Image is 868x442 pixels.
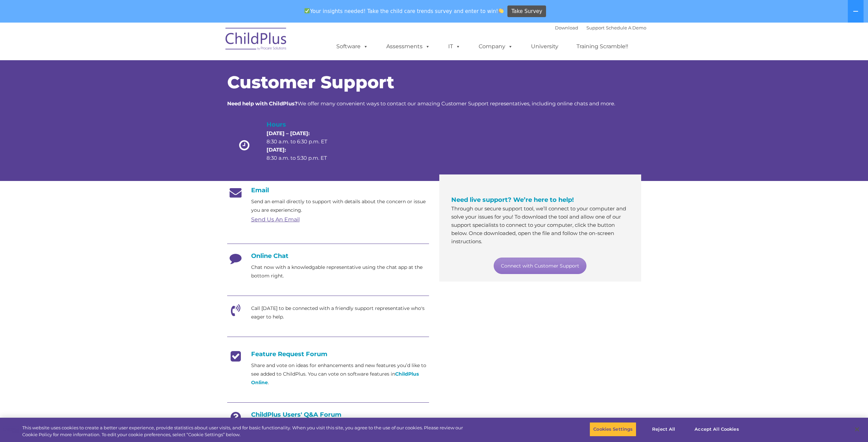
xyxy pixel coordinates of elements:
[227,350,429,358] h4: Feature Request Forum
[222,23,290,57] img: ChildPlus by Procare Solutions
[555,25,646,30] font: |
[251,371,419,386] a: ChildPlus Online
[586,25,605,30] a: Support
[850,422,865,437] button: Close
[507,5,546,17] a: Take Survey
[305,8,310,13] img: ✅
[379,40,437,53] a: Assessments
[227,186,429,194] h4: Email
[227,411,429,418] h4: ChildPlus Users' Q&A Forum
[251,304,429,321] p: Call [DATE] to be connected with a friendly support representative who's eager to help.
[227,72,394,93] span: Customer Support
[22,425,477,438] div: This website uses cookies to create a better user experience, provide statistics about user visit...
[251,263,429,280] p: Chat now with a knowledgable representative using the chat app at the bottom right.
[251,361,429,387] p: Share and vote on ideas for enhancements and new features you’d like to see added to ChildPlus. Y...
[524,40,565,53] a: University
[498,8,504,13] img: 👏
[451,205,629,246] p: Through our secure support tool, we’ll connect to your computer and solve your issues for you! To...
[227,100,298,107] strong: Need help with ChildPlus?
[441,40,467,53] a: IT
[642,422,685,437] button: Reject All
[570,40,635,53] a: Training Scramble!!
[267,130,310,136] strong: [DATE] – [DATE]:
[511,5,542,17] span: Take Survey
[227,100,615,107] span: We offer many convenient ways to contact our amazing Customer Support representatives, including ...
[267,120,339,129] h4: Hours
[329,40,375,53] a: Software
[590,422,636,437] button: Cookies Settings
[251,216,300,223] a: Send Us An Email
[227,252,429,260] h4: Online Chat
[472,40,520,53] a: Company
[451,196,574,204] span: Need live support? We’re here to help!
[606,25,646,30] a: Schedule A Demo
[267,146,286,153] strong: [DATE]:
[555,25,578,30] a: Download
[691,422,742,437] button: Accept All Cookies
[267,129,339,162] p: 8:30 a.m. to 6:30 p.m. ET 8:30 a.m. to 5:30 p.m. ET
[302,4,507,18] span: Your insights needed! Take the child care trends survey and enter to win!
[494,258,586,274] a: Connect with Customer Support
[251,197,429,214] p: Send an email directly to support with details about the concern or issue you are experiencing.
